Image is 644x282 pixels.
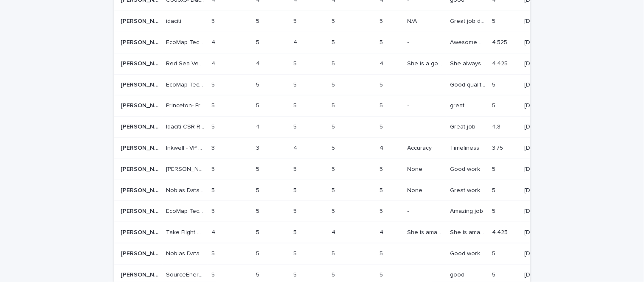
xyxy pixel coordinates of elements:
p: 4 [256,122,262,131]
p: 5 [256,37,262,46]
p: 5 [492,80,498,89]
p: Amazing job [450,206,485,215]
p: She is a good worker. She should focus more on formatting, and incorporating feedback after instr... [408,59,445,67]
p: 4.425 [492,227,510,236]
p: Urooj Saeed [121,185,161,194]
p: Awesome work [450,37,487,46]
tr: [PERSON_NAME][PERSON_NAME] Nobias Data ValidationNobias Data Validation 55 55 55 55 55 .. Good wo... [114,243,564,264]
p: 5 [380,37,385,46]
p: [DATE] [524,102,550,109]
p: Forshay - Certified B Corp Leadgen [166,164,206,173]
p: 5 [293,164,298,173]
p: 5 [492,248,498,257]
p: 4 [380,59,385,67]
p: 5 [492,185,498,194]
p: Good quality work [450,80,487,89]
tr: [PERSON_NAME][PERSON_NAME] [PERSON_NAME] - Certified B Corp Leadgen[PERSON_NAME] - Certified B Co... [114,159,564,180]
p: 5 [492,206,498,215]
p: 5 [380,80,385,89]
p: - [408,37,411,46]
p: [DATE] [524,18,550,25]
p: Great job done [450,16,487,25]
p: idaciti [166,16,183,25]
p: Red Sea Ventures Lead Generation [166,59,206,67]
tr: [PERSON_NAME][PERSON_NAME] EcoMap Technologies, Inc. - LeadGenEcoMap Technologies, Inc. - LeadGen... [114,201,564,222]
p: 5 [293,59,298,67]
p: 5 [256,80,262,89]
p: [DATE] [524,123,550,131]
p: None [408,164,425,173]
p: 5 [380,185,385,194]
p: 5 [256,270,262,279]
tr: [PERSON_NAME][PERSON_NAME] Red Sea Ventures Lead GenerationRed Sea Ventures Lead Generation 44 44... [114,53,564,74]
p: Nobias Data Validation [166,248,206,257]
p: EcoMap Technologies, Inc. - LeadGen, EcoMap Technologies, Inc. - Sales Support [166,37,206,46]
p: Take Flight Advisors [166,227,206,236]
p: 5 [492,164,498,173]
p: Urooj Saeed [121,101,161,109]
p: 5 [293,101,298,109]
p: 5 [332,101,337,109]
p: 3 [256,143,262,152]
p: [DATE] [524,166,550,173]
p: 5 [211,164,217,173]
p: Urooj Saeed [121,248,161,257]
p: Urooj Saeed [121,164,161,173]
p: 5 [293,248,298,257]
p: Great work [450,185,482,194]
tr: [PERSON_NAME][PERSON_NAME] Inkwell - VP Growth Candidate SourcingInkwell - VP Growth Candidate So... [114,137,564,159]
p: 5 [211,122,217,131]
p: Timeliness [450,143,481,152]
p: Idaciti CSR Report project [166,122,206,131]
tr: [PERSON_NAME][PERSON_NAME] Princeton- Franchise Field Coach RecruitmentPrinceton- Franchise Field... [114,95,564,117]
p: good [450,270,467,279]
p: 5 [332,164,337,173]
p: 5 [380,16,385,25]
p: 4 [211,59,217,67]
p: [DATE] [524,145,550,152]
p: Urooj Saeed [121,227,161,236]
tr: [PERSON_NAME][PERSON_NAME] idacitiidaciti 55 55 55 55 55 N/AN/A Great job doneGreat job done 55 [... [114,11,564,32]
p: Good work [450,248,482,257]
p: 5 [256,227,262,236]
p: Urooj Saeed [121,37,161,46]
p: 4 [293,143,299,152]
p: 3 [211,143,217,152]
p: Great job [450,122,478,131]
p: 5 [211,16,217,25]
p: 5 [293,16,298,25]
p: 5 [332,185,337,194]
p: 5 [332,270,337,279]
p: She is amazing and always submits on time. [450,227,487,236]
p: 5 [332,122,337,131]
p: EcoMap Technologies, Inc. - LeadGen [166,206,206,215]
p: 5 [293,185,298,194]
tr: [PERSON_NAME][PERSON_NAME] Idaciti CSR Report projectIdaciti CSR Report project 55 44 55 55 55 --... [114,117,564,138]
p: great [450,101,467,109]
p: 4 [256,59,262,67]
p: Urooj Saeed [121,206,161,215]
p: 5 [256,16,262,25]
p: Accuracy [408,143,434,152]
p: [DATE] [524,271,550,279]
p: 5 [293,122,298,131]
p: SourceEnergy - LeadGen [166,270,206,279]
p: Good work [450,164,482,173]
p: 5 [332,248,337,257]
p: - [408,122,411,131]
p: . [408,248,411,257]
p: 5 [293,270,298,279]
tr: [PERSON_NAME][PERSON_NAME] EcoMap Technologies, Inc. - LeadGen, EcoMap Technologies, Inc. - Sales... [114,74,564,95]
p: 5 [211,270,217,279]
p: 4.525 [492,37,509,46]
p: 5 [492,101,498,109]
p: 5 [380,248,385,257]
p: - [408,206,411,215]
p: [DATE] [524,187,550,194]
tr: [PERSON_NAME][PERSON_NAME] EcoMap Technologies, Inc. - LeadGen, EcoMap Technologies, Inc. - Sales... [114,32,564,53]
p: Urooj Saeed [121,80,161,89]
p: 3.75 [492,143,505,152]
p: 5 [380,164,385,173]
p: 4 [332,227,337,236]
p: [DATE] [524,229,550,236]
